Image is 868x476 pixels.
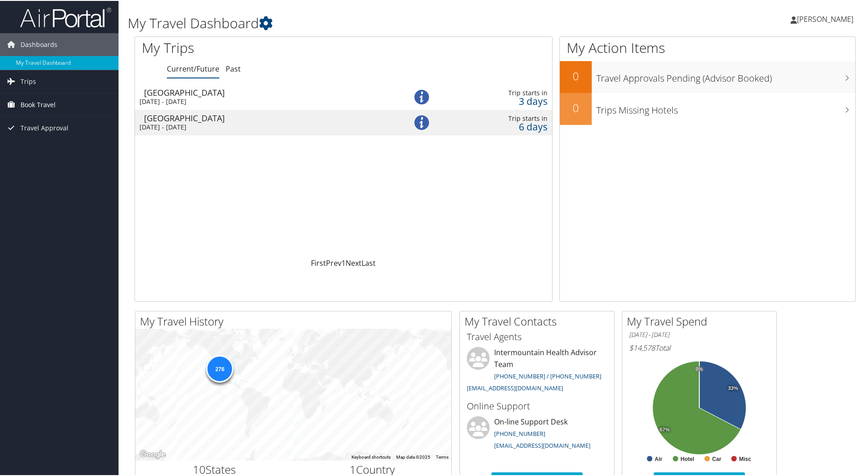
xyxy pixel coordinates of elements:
[790,5,863,32] a: [PERSON_NAME]
[193,461,206,476] span: 10
[655,455,662,461] text: Air
[350,461,356,476] span: 1
[494,429,545,437] a: [PHONE_NUMBER]
[681,455,694,461] text: Hotel
[797,13,853,23] span: [PERSON_NAME]
[629,342,770,352] h6: Total
[627,313,776,328] h2: My Travel Spend
[139,97,382,105] div: [DATE] - [DATE]
[206,354,233,382] div: 276
[494,440,590,449] a: [EMAIL_ADDRESS][DOMAIN_NAME]
[128,13,618,32] h1: My Travel Dashboard
[326,257,341,267] a: Prev
[467,383,563,391] a: [EMAIL_ADDRESS][DOMAIN_NAME]
[311,257,326,267] a: First
[596,67,855,84] h3: Travel Approvals Pending (Advisor Booked)
[341,257,346,267] a: 1
[140,313,451,328] h2: My Travel History
[456,122,547,130] div: 6 days
[660,426,670,432] tspan: 67%
[396,454,430,459] span: Map data ©2025
[465,313,614,328] h2: My Travel Contacts
[467,399,607,412] h3: Online Support
[467,330,607,342] h3: Travel Agents
[696,366,703,371] tspan: 0%
[226,63,241,73] a: Past
[712,455,721,461] text: Car
[560,67,592,83] h2: 0
[20,6,111,27] img: airportal-logo.png
[362,257,376,267] a: Last
[560,92,855,124] a: 0Trips Missing Hotels
[629,330,770,338] h6: [DATE] - [DATE]
[351,453,391,460] button: Keyboard shortcuts
[456,114,547,122] div: Trip starts in
[462,346,612,395] li: Intermountain Health Advisor Team
[456,88,547,96] div: Trip starts in
[414,114,429,129] img: alert-flat-solid-info.png
[346,257,362,267] a: Next
[139,122,382,130] div: [DATE] - [DATE]
[21,32,57,55] span: Dashboards
[560,99,592,115] h2: 0
[414,89,429,103] img: alert-flat-solid-info.png
[142,37,372,57] h1: My Trips
[560,60,855,92] a: 0Travel Approvals Pending (Advisor Booked)
[494,371,601,379] a: [PHONE_NUMBER] / [PHONE_NUMBER]
[21,69,36,92] span: Trips
[456,96,547,104] div: 3 days
[596,98,855,116] h3: Trips Missing Hotels
[560,37,855,57] h1: My Action Items
[138,448,168,460] img: Google
[21,93,56,115] span: Book Travel
[167,63,219,73] a: Current/Future
[462,415,612,453] li: On-line Support Desk
[629,342,655,352] span: $14,578
[436,454,449,459] a: Terms (opens in new tab)
[739,455,751,461] text: Misc
[138,448,168,460] a: Open this area in Google Maps (opens a new window)
[728,385,738,390] tspan: 33%
[144,113,387,121] div: [GEOGRAPHIC_DATA]
[144,88,387,96] div: [GEOGRAPHIC_DATA]
[21,116,68,139] span: Travel Approval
